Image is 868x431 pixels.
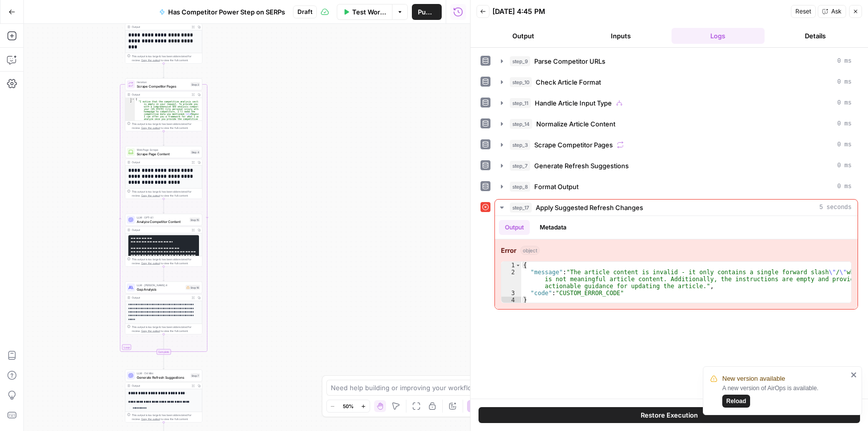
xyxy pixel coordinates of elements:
span: 0 ms [837,182,852,191]
span: step_14 [510,119,532,129]
span: 0 ms [837,57,852,66]
span: 0 ms [837,119,852,128]
span: Generate Refresh Suggestions [137,375,189,380]
button: Publish [412,4,442,20]
span: 5 seconds [819,203,852,212]
span: Test Workflow [352,7,386,17]
span: Scrape Competitor Pages [137,84,189,89]
g: Edge from step_4 to step_15 [163,199,165,213]
button: Reload [722,395,750,408]
span: Scrape Page Content [137,151,189,156]
button: Output [499,220,530,235]
span: Copy the output [141,329,160,332]
span: Ask [831,7,842,16]
div: Output [132,228,189,232]
span: step_17 [510,203,532,213]
button: 0 ms [495,74,858,90]
span: Handle Article Input Type [535,98,612,108]
div: Step 3 [191,82,200,87]
span: Reset [795,7,811,16]
button: Ask [818,5,846,18]
div: 1 [125,98,135,101]
span: Generate Refresh Suggestions [534,161,629,171]
span: Toggle code folding, rows 1 through 3 [132,98,135,101]
span: Format Output [534,182,579,192]
button: Metadata [534,220,573,235]
span: object [520,246,540,255]
g: Edge from step_15 to step_16 [163,266,165,281]
span: 0 ms [837,99,852,108]
span: Check Article Format [536,77,601,87]
span: step_8 [510,182,530,192]
span: Web Page Scrape [137,148,189,152]
span: Analyze Competitor Content [137,219,188,224]
span: Normalize Article Content [536,119,615,129]
span: step_11 [510,98,531,108]
button: Logs [672,28,765,44]
g: Edge from step_3 to step_4 [163,131,165,145]
button: Inputs [574,28,668,44]
span: Restore Execution [641,410,698,420]
g: Edge from step_14 to step_3 [163,63,165,78]
button: 0 ms [495,95,858,111]
span: 50% [343,402,354,410]
span: Publish [418,7,436,17]
g: Edge from step_3-iteration-end to step_7 [163,354,165,369]
span: Copy the output [141,126,160,129]
span: Copy the output [141,262,160,265]
span: Reload [726,397,746,406]
span: step_9 [510,56,530,66]
span: 0 ms [837,78,852,87]
div: Output [132,160,189,164]
button: Reset [791,5,816,18]
span: LLM · GPT-4.1 [137,215,188,219]
span: Draft [297,7,312,16]
button: 5 seconds [495,200,858,215]
div: Output [132,93,189,97]
span: Scrape Competitor Pages [534,140,613,150]
span: step_7 [510,161,530,171]
div: Output [132,384,189,388]
button: 0 ms [495,137,858,153]
span: Iteration [137,80,189,84]
div: 1 [501,262,521,269]
span: New version available [722,374,785,384]
span: 0 ms [837,140,852,149]
span: Parse Competitor URLs [534,56,605,66]
strong: Error [501,245,516,255]
span: LLM · [PERSON_NAME] 4 [137,283,184,287]
button: Details [769,28,862,44]
span: Apply Suggested Refresh Changes [536,203,643,213]
span: Copy the output [141,418,160,421]
div: Output [132,296,189,300]
div: Step 4 [191,150,200,154]
div: This output is too large & has been abbreviated for review. to view the full content. [132,413,200,421]
div: 2 [501,269,521,290]
button: Output [477,28,570,44]
button: 0 ms [495,179,858,195]
button: Restore Execution [479,407,860,423]
div: This output is too large & has been abbreviated for review. to view the full content. [132,257,200,265]
button: 0 ms [495,53,858,69]
button: close [851,371,858,379]
div: This output is too large & has been abbreviated for review. to view the full content. [132,122,200,130]
span: Copy the output [141,59,160,62]
span: Copy the output [141,194,160,197]
span: step_10 [510,77,532,87]
span: Toggle code folding, rows 1 through 4 [515,262,521,269]
div: A new version of AirOps is available. [722,384,848,408]
div: 4 [501,297,521,304]
div: Complete [157,349,171,355]
div: Complete [125,349,202,355]
span: Has Competitor Power Step on SERPs [168,7,285,17]
div: Step 7 [191,373,200,378]
button: Test Workflow [337,4,392,20]
span: step_3 [510,140,530,150]
div: This output is too large & has been abbreviated for review. to view the full content. [132,54,200,62]
span: Gap Analysis [137,287,184,292]
span: LLM · O4 Mini [137,371,189,375]
div: 5 seconds [495,216,858,309]
button: 0 ms [495,158,858,174]
div: LoopIterationScrape Competitor PagesStep 3Output[ "I notice that the competitive analysis section... [125,79,202,131]
button: 0 ms [495,116,858,132]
